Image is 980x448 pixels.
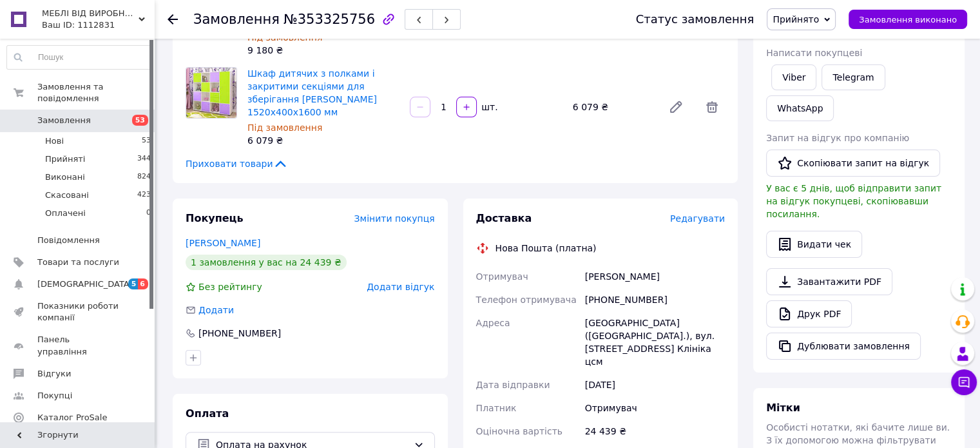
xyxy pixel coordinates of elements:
[476,318,510,328] span: Адреса
[37,412,107,424] span: Каталог ProSale
[766,133,909,143] span: Запит на відгук про компанію
[37,81,155,104] span: Замовлення та повідомлення
[476,380,550,390] span: Дата відправки
[582,396,727,420] div: Отримувач
[186,68,236,118] img: Шкаф дитячих з полками і закритими секціями для зберігання ігор 1520х400х1600 мм
[849,10,967,29] button: Замовлення виконано
[137,190,151,201] span: 423
[37,368,71,380] span: Відгуки
[766,300,852,327] a: Друк PDF
[478,101,499,113] div: шт.
[476,426,562,436] span: Оціночна вартість
[137,153,151,165] span: 344
[766,150,940,177] button: Скопіювати запит на відгук
[37,257,119,268] span: Товари та послуги
[773,14,819,24] span: Прийнято
[568,98,658,116] div: 6 079 ₴
[186,238,260,248] a: [PERSON_NAME]
[247,32,322,43] span: Під замовлення
[247,122,322,133] span: Під замовлення
[283,12,375,27] span: №353325756
[37,278,133,290] span: [DEMOGRAPHIC_DATA]
[37,235,100,246] span: Повідомлення
[582,288,727,311] div: [PHONE_NUMBER]
[37,115,91,126] span: Замовлення
[247,68,377,117] a: Шкаф дитячих з полками і закритими секціями для зберігання [PERSON_NAME] 1520х400х1600 мм
[186,157,288,170] span: Приховати товари
[138,278,148,289] span: 6
[137,171,151,183] span: 824
[354,213,435,224] span: Змінити покупця
[198,305,234,315] span: Додати
[766,48,862,58] span: Написати покупцеві
[37,390,72,402] span: Покупці
[859,15,957,24] span: Замовлення виконано
[45,135,64,147] span: Нові
[766,268,892,295] a: Завантажити PDF
[198,282,262,292] span: Без рейтингу
[766,333,921,360] button: Дублювати замовлення
[476,212,532,224] span: Доставка
[247,134,399,147] div: 6 079 ₴
[45,171,85,183] span: Виконані
[766,95,834,121] a: WhatsApp
[45,190,89,201] span: Скасовані
[670,213,725,224] span: Редагувати
[699,94,725,120] span: Видалити
[582,420,727,443] div: 24 439 ₴
[951,369,977,395] button: Чат з покупцем
[636,13,754,26] div: Статус замовлення
[42,19,155,31] div: Ваш ID: 1112831
[582,311,727,373] div: [GEOGRAPHIC_DATA] ([GEOGRAPHIC_DATA].), вул. [STREET_ADDRESS] Клініка цсм
[197,327,282,340] div: [PHONE_NUMBER]
[766,402,800,414] span: Мітки
[42,8,139,19] span: МЕБЛІ ВІД ВИРОБНИКА
[186,212,244,224] span: Покупець
[168,13,178,26] div: Повернутися назад
[821,64,885,90] a: Telegram
[146,208,151,219] span: 0
[476,271,528,282] span: Отримувач
[492,242,600,255] div: Нова Пошта (платна)
[663,94,689,120] a: Редагувати
[476,403,517,413] span: Платник
[247,44,399,57] div: 9 180 ₴
[766,183,941,219] span: У вас є 5 днів, щоб відправити запит на відгук покупцеві, скопіювавши посилання.
[186,407,229,420] span: Оплата
[45,153,85,165] span: Прийняті
[186,255,347,270] div: 1 замовлення у вас на 24 439 ₴
[582,373,727,396] div: [DATE]
[766,231,862,258] button: Видати чек
[45,208,86,219] span: Оплачені
[37,300,119,324] span: Показники роботи компанії
[142,135,151,147] span: 53
[37,334,119,357] span: Панель управління
[7,46,151,69] input: Пошук
[582,265,727,288] div: [PERSON_NAME]
[771,64,816,90] a: Viber
[367,282,434,292] span: Додати відгук
[476,295,577,305] span: Телефон отримувача
[128,278,139,289] span: 5
[132,115,148,126] span: 53
[193,12,280,27] span: Замовлення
